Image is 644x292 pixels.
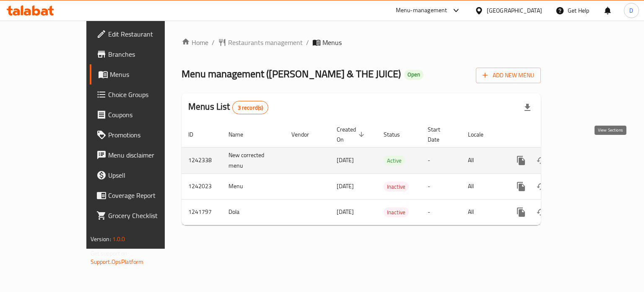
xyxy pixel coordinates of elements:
[108,110,187,120] span: Coupons
[182,199,222,225] td: 1241797
[461,199,504,225] td: All
[384,182,409,192] span: Inactive
[182,147,222,174] td: 1242338
[90,105,194,125] a: Coupons
[306,37,309,47] li: /
[404,71,423,78] span: Open
[337,181,354,192] span: [DATE]
[483,70,534,81] span: Add New Menu
[108,150,187,160] span: Menu disclaimer
[384,182,409,192] div: Inactive
[188,100,268,114] h2: Menus List
[182,122,598,225] table: enhanced table
[90,165,194,185] a: Upsell
[229,129,254,139] span: Name
[108,210,187,221] span: Grocery Checklist
[222,147,285,174] td: New corrected menu
[511,150,531,171] button: more
[233,104,268,112] span: 3 record(s)
[461,147,504,174] td: All
[629,6,633,15] span: D
[384,155,405,166] div: Active
[421,199,461,225] td: -
[384,129,411,139] span: Status
[90,205,194,226] a: Grocery Checklist
[337,155,354,166] span: [DATE]
[404,70,423,80] div: Open
[90,145,194,165] a: Menu disclaimer
[461,174,504,199] td: All
[182,174,222,199] td: 1242023
[384,156,405,166] span: Active
[511,176,531,197] button: more
[384,207,409,217] div: Inactive
[337,124,367,145] span: Created On
[322,37,342,47] span: Menus
[228,37,303,47] span: Restaurants management
[291,129,320,139] span: Vendor
[421,147,461,174] td: -
[108,89,187,100] span: Choice Groups
[90,44,194,64] a: Branches
[487,6,542,15] div: [GEOGRAPHIC_DATA]
[517,97,538,118] div: Export file
[232,101,269,114] div: Total records count
[218,37,303,47] a: Restaurants management
[504,122,598,147] th: Actions
[222,199,285,225] td: Dola
[108,130,187,140] span: Promotions
[182,37,208,47] a: Home
[108,49,187,59] span: Branches
[384,208,409,217] span: Inactive
[396,5,447,16] div: Menu-management
[222,174,285,199] td: Menu
[90,185,194,205] a: Coverage Report
[182,37,541,47] nav: breadcrumb
[90,84,194,105] a: Choice Groups
[91,248,129,259] span: Get support on:
[91,234,111,245] span: Version:
[90,64,194,84] a: Menus
[110,69,187,79] span: Menus
[212,37,215,47] li: /
[428,124,451,145] span: Start Date
[531,202,551,222] button: Change Status
[421,174,461,199] td: -
[108,29,187,39] span: Edit Restaurant
[531,150,551,171] button: Change Status
[108,190,187,200] span: Coverage Report
[90,125,194,145] a: Promotions
[188,129,204,139] span: ID
[182,64,401,83] span: Menu management ( [PERSON_NAME] & THE JUICE )
[112,234,125,245] span: 1.0.0
[337,206,354,217] span: [DATE]
[90,24,194,44] a: Edit Restaurant
[476,68,541,83] button: Add New Menu
[468,129,494,139] span: Locale
[91,256,144,267] a: Support.OpsPlatform
[511,202,531,222] button: more
[108,170,187,180] span: Upsell
[531,176,551,197] button: Change Status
